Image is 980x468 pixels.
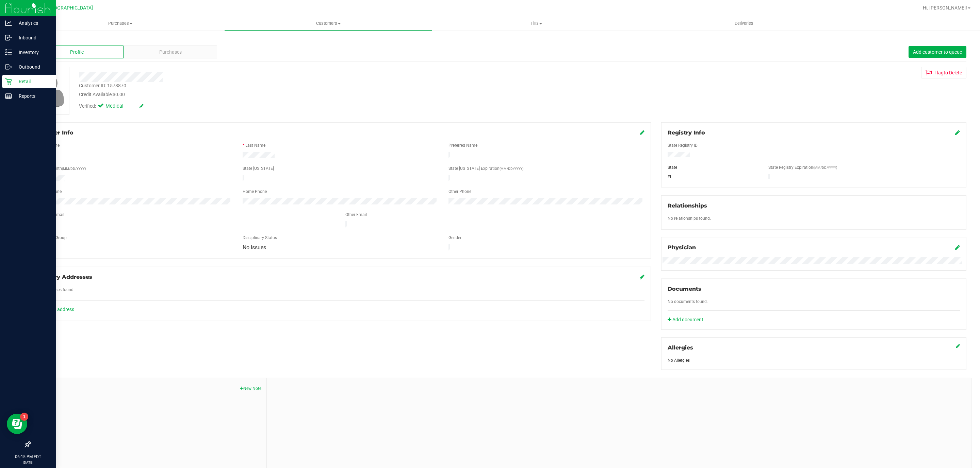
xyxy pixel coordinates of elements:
span: Allergies [668,344,693,351]
div: No Allergies [668,357,960,363]
p: Inbound [12,34,53,42]
span: Deliveries [725,20,763,26]
div: State [663,164,763,170]
span: Relationships [668,202,707,209]
span: Tills [432,20,640,26]
label: State [US_STATE] [243,165,274,172]
inline-svg: Inbound [5,34,12,41]
a: Add document [668,316,707,323]
div: Customer ID: 1578870 [79,82,126,89]
label: Disciplinary Status [243,235,277,241]
p: Inventory [12,48,53,56]
a: Tills [432,16,640,31]
inline-svg: Reports [5,93,12,100]
span: [GEOGRAPHIC_DATA] [46,5,93,11]
label: No relationships found. [668,215,711,221]
span: Customers [225,20,432,26]
label: Date of Birth [39,165,86,172]
label: Other Phone [448,188,471,195]
span: (MM/DD/YYYY) [813,166,837,169]
span: Notes [35,383,261,391]
span: Medical [105,103,133,110]
label: Gender [448,235,461,241]
iframe: Resource center unread badge [20,413,28,421]
inline-svg: Outbound [5,64,12,70]
label: State [US_STATE] Expiration [448,165,523,172]
span: No Issues [243,244,266,251]
span: Delivery Addresses [36,274,92,280]
inline-svg: Analytics [5,20,12,26]
span: (MM/DD/YYYY) [62,167,86,170]
p: Reports [12,92,53,100]
span: Purchases [159,49,182,56]
label: Other Email [345,212,367,218]
label: State Registry Expiration [768,164,837,170]
p: [DATE] [3,460,53,465]
div: Credit Available: [79,91,542,98]
a: Deliveries [640,16,848,31]
p: Retail [12,77,53,86]
span: Documents [668,286,701,292]
span: Profile [70,49,84,56]
label: Preferred Name [448,142,477,148]
div: Verified: [79,103,144,110]
p: 06:15 PM EDT [3,454,53,460]
span: Hi, [PERSON_NAME]! [923,5,967,11]
span: Add customer to queue [913,49,962,55]
label: Home Phone [243,188,267,195]
inline-svg: Inventory [5,49,12,56]
span: Purchases [16,20,224,26]
inline-svg: Retail [5,78,12,85]
p: Outbound [12,63,53,71]
button: New Note [240,385,261,392]
span: Registry Info [668,129,705,136]
a: Customers [224,16,432,31]
button: Add customer to queue [909,46,966,58]
span: (MM/DD/YYYY) [500,167,523,170]
p: Analytics [12,19,53,27]
label: Last Name [245,142,265,148]
div: FL [663,174,763,180]
button: Flagto Delete [921,67,966,78]
label: State Registry ID [668,142,698,148]
span: $0.00 [113,92,125,97]
span: Physician [668,244,696,251]
span: No documents found. [668,299,708,304]
iframe: Resource center [7,414,27,434]
a: Purchases [16,16,224,31]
